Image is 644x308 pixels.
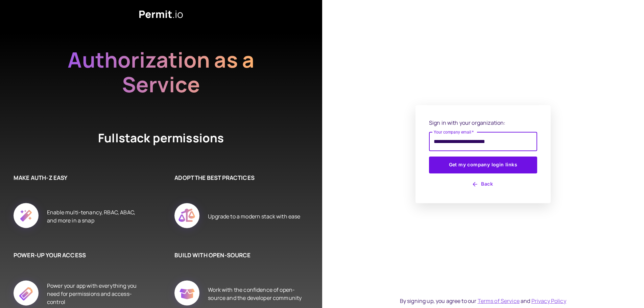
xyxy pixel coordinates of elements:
[14,251,141,260] h6: POWER-UP YOUR ACCESS
[429,179,537,190] button: Back
[478,297,520,305] a: Terms of Service
[73,130,249,146] h4: Fullstack permissions
[208,195,300,237] div: Upgrade to a modern stack with ease
[400,297,566,305] div: By signing up, you agree to our and
[174,173,302,182] h6: ADOPT THE BEST PRACTICES
[429,119,537,127] p: Sign in with your organization:
[174,251,302,260] h6: BUILD WITH OPEN-SOURCE
[434,129,474,135] label: Your company email
[46,47,276,97] h2: Authorization as a Service
[531,297,566,305] a: Privacy Policy
[14,173,141,182] h6: MAKE AUTH-Z EASY
[47,195,141,237] div: Enable multi-tenancy, RBAC, ABAC, and more in a snap
[429,157,537,173] button: Get my company login links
